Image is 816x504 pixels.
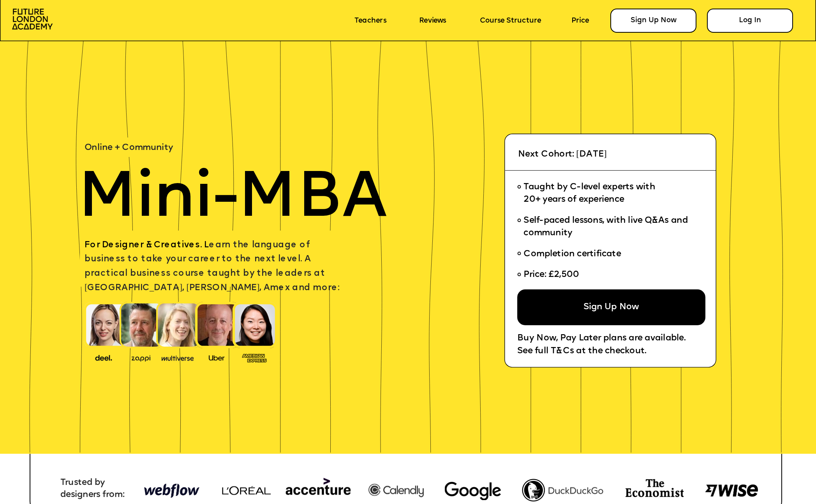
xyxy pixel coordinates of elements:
[523,183,655,204] span: Taught by C-level experts with 20+ years of experience
[445,482,501,500] img: image-780dffe3-2af1-445f-9bcc-6343d0dbf7fb.webp
[518,150,607,159] span: Next Cohort: [DATE]
[571,17,589,25] a: Price
[517,347,646,356] span: See full T&Cs at the checkout.
[626,479,684,497] img: image-74e81e4e-c3ca-4fbf-b275-59ce4ac8e97d.png
[523,250,621,259] span: Completion certificate
[12,9,53,29] img: image-aac980e9-41de-4c2d-a048-f29dd30a0068.png
[480,17,541,25] a: Course Structure
[705,485,758,497] img: image-8d571a77-038a-4425-b27a-5310df5a295c.png
[88,352,120,363] img: image-388f4489-9820-4c53-9b08-f7df0b8d4ae2.png
[354,17,386,25] a: Teachers
[60,479,124,500] span: Trusted by designers from:
[517,334,686,343] span: Buy Now, Pay Later plans are available.
[159,352,197,363] img: image-b7d05013-d886-4065-8d38-3eca2af40620.png
[522,479,603,502] img: image-fef0788b-2262-40a7-a71a-936c95dc9fdc.png
[523,270,579,279] span: Price: £2,500
[419,17,446,25] a: Reviews
[201,353,233,362] img: image-99cff0b2-a396-4aab-8550-cf4071da2cb9.png
[523,216,690,238] span: Self-paced lessons, with live Q&As and community
[85,143,173,152] span: Online + Community
[125,353,157,362] img: image-b2f1584c-cbf7-4a77-bbe0-f56ae6ee31f2.png
[85,241,209,250] span: For Designer & Creatives. L
[78,168,387,232] span: Mini-MBA
[238,351,270,363] img: image-93eab660-639c-4de6-957c-4ae039a0235a.png
[85,241,339,293] span: earn the language of business to take your career to the next level. A practical business course ...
